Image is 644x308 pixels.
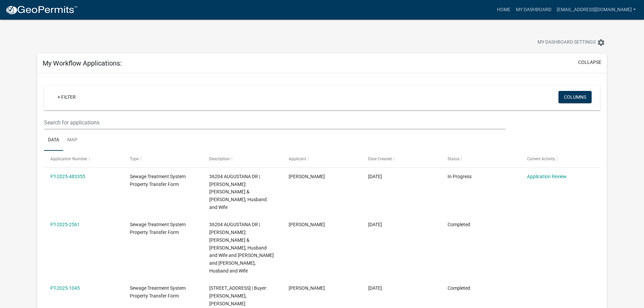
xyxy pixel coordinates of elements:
[362,151,441,167] datatable-header-cell: Date Created
[558,91,592,103] button: Columns
[44,116,505,129] input: Search for applications
[368,157,392,161] span: Date Created
[494,3,513,16] a: Home
[538,39,596,47] span: My Dashboard Settings
[43,59,122,67] h5: My Workflow Applications:
[368,285,382,291] span: 05/13/2025
[441,151,520,167] datatable-header-cell: Status
[44,129,63,151] a: Data
[44,151,123,167] datatable-header-cell: Application Number
[448,222,470,227] span: Completed
[63,129,81,151] a: Map
[130,174,186,187] span: Sewage Treatment System Property Transfer Form
[368,222,382,227] span: 09/24/2025
[130,285,186,299] span: Sewage Treatment System Property Transfer Form
[50,174,85,179] a: PT-2025-483355
[448,174,472,179] span: In Progress
[282,151,362,167] datatable-header-cell: Applicant
[448,285,470,291] span: Completed
[209,222,274,274] span: 36204 AUGUSTANA DR | Buyer: James Griffith & Renee Griffith, Husband and Wife and Brandon Griffit...
[203,151,282,167] datatable-header-cell: Description
[50,285,80,291] a: PT-2025-1045
[289,157,306,161] span: Applicant
[289,174,325,179] span: Pamela Osmundson
[130,222,186,235] span: Sewage Treatment System Property Transfer Form
[209,157,230,161] span: Description
[527,174,567,179] a: Application Review
[368,174,382,179] span: 09/24/2025
[209,174,267,210] span: 36204 AUGUSTANA DR | Buyer: James Griffith & Renee Griffith, Husband and Wife
[532,36,611,49] button: My Dashboard Settingssettings
[50,157,87,161] span: Application Number
[289,285,325,291] span: Pamela Osmundson
[520,151,600,167] datatable-header-cell: Current Activity
[448,157,459,161] span: Status
[578,59,601,66] button: collapse
[123,151,203,167] datatable-header-cell: Type
[289,222,325,227] span: Pamela Osmundson
[50,222,80,227] a: PT-2025-2561
[130,157,139,161] span: Type
[554,3,639,16] a: [EMAIL_ADDRESS][DOMAIN_NAME]
[527,157,555,161] span: Current Activity
[209,285,267,306] span: 31684 CO HWY 27 | Buyer: Amber Iverson, Michelle Thorsgaard
[513,3,554,16] a: My Dashboard
[597,39,605,47] i: settings
[52,91,81,103] a: + Filter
